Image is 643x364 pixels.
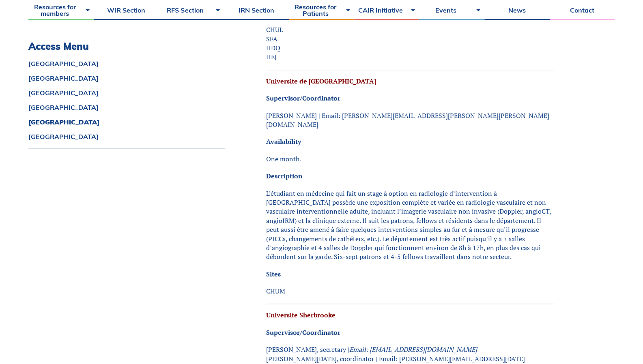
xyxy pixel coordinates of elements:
[266,154,554,163] p: One month.
[266,287,554,295] p: CHUM
[266,111,554,129] p: [PERSON_NAME] | Email: [PERSON_NAME][EMAIL_ADDRESS][PERSON_NAME][PERSON_NAME][DOMAIN_NAME]
[266,171,302,180] strong: Description
[266,328,340,337] strong: Supervisor/Coordinator
[28,75,225,81] a: [GEOGRAPHIC_DATA]
[349,345,477,354] em: Email: [EMAIL_ADDRESS][DOMAIN_NAME]
[28,104,225,111] a: [GEOGRAPHIC_DATA]
[28,60,225,67] a: [GEOGRAPHIC_DATA]
[266,189,554,261] p: L’étudiant en médecine qui fait un stage à option en radiologie d’intervention à [GEOGRAPHIC_DATA...
[266,270,280,278] strong: Sites
[28,133,225,140] a: [GEOGRAPHIC_DATA]
[266,25,554,62] p: CHUL SFA HDQ HEJ
[28,119,225,125] a: [GEOGRAPHIC_DATA]
[28,90,225,96] a: [GEOGRAPHIC_DATA]
[266,94,340,103] strong: Supervisor/Coordinator
[266,137,301,146] strong: Availability
[28,41,225,52] h3: Access Menu
[266,310,335,319] a: Universite Sherbrooke
[266,77,376,86] a: Universite de [GEOGRAPHIC_DATA]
